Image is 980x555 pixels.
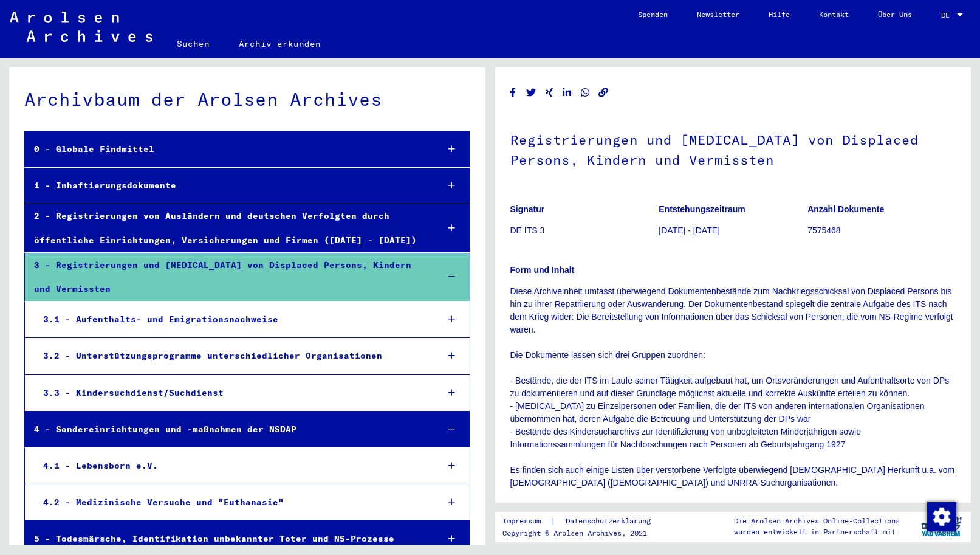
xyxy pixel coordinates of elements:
[659,204,745,214] b: Entstehungszeitraum
[543,85,556,100] button: Share on Xing
[25,204,428,252] div: 2 - Registrierungen von Ausländern und deutschen Verfolgten durch öffentliche Einrichtungen, Vers...
[579,85,592,100] button: Share on WhatsApp
[34,344,428,368] div: 3.2 - Unterstützungsprogramme unterschiedlicher Organisationen
[510,112,956,185] h1: Registrierungen und [MEDICAL_DATA] von Displaced Persons, Kindern und Vermissten
[25,174,428,198] div: 1 - Inhaftierungsdokumente
[224,29,335,58] a: Archiv erkunden
[510,204,545,214] b: Signatur
[556,515,665,528] a: Datenschutzerklärung
[807,204,884,214] b: Anzahl Dokumente
[919,511,964,542] img: yv_logo.png
[525,85,538,100] button: Share on Twitter
[597,85,610,100] button: Copy link
[659,224,807,237] p: [DATE] - [DATE]
[25,418,428,441] div: 4 - Sondereinrichtungen und -maßnahmen der NSDAP
[510,265,575,275] b: Form und Inhalt
[34,454,428,478] div: 4.1 - Lebensborn e.V.
[34,308,428,331] div: 3.1 - Aufenthalts- und Emigrationsnachweise
[502,515,665,528] div: |
[10,12,152,42] img: Arolsen_neg.svg
[502,515,550,528] a: Impressum
[510,285,956,515] p: Diese Archiveinheit umfasst überwiegend Dokumentenbestände zum Nachkriegsschicksal von Displaced ...
[25,137,428,161] div: 0 - Globale Findmittel
[734,526,900,537] p: wurden entwickelt in Partnerschaft mit
[162,29,224,58] a: Suchen
[734,515,900,526] p: Die Arolsen Archives Online-Collections
[561,85,574,100] button: Share on LinkedIn
[502,528,665,539] p: Copyright © Arolsen Archives, 2021
[34,491,428,514] div: 4.2 - Medizinische Versuche und "Euthanasie"
[927,502,956,531] img: Zustimmung ändern
[807,224,956,237] p: 7575468
[510,224,659,237] p: DE ITS 3
[941,11,954,19] span: DE
[507,85,519,100] button: Share on Facebook
[34,381,428,405] div: 3.3 - Kindersuchdienst/Suchdienst
[24,86,470,113] div: Archivbaum der Arolsen Archives
[25,527,428,551] div: 5 - Todesmärsche, Identifikation unbekannter Toter und NS-Prozesse
[25,253,428,301] div: 3 - Registrierungen und [MEDICAL_DATA] von Displaced Persons, Kindern und Vermissten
